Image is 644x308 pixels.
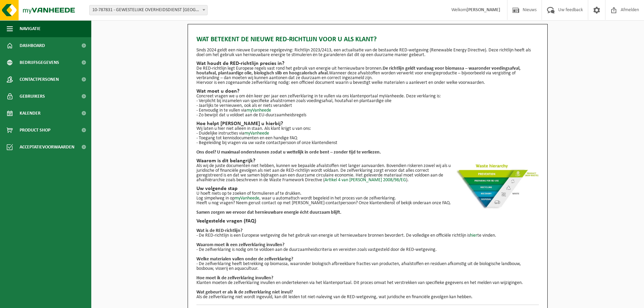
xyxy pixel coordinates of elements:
[196,290,293,295] b: Wat gebeurt er als ik de zelfverklaring niet invul?
[196,158,539,164] h2: Waarom is dit belangrijk?
[196,141,539,145] p: - Begeleiding bij vragen via uw vaste contactpersoon of onze klantendienst
[20,20,41,37] span: Navigatie
[20,88,45,105] span: Gebruikers
[196,218,539,224] h2: Veelgestelde vragen (FAQ)
[467,7,500,13] strong: [PERSON_NAME]
[196,61,539,66] h2: Wat houdt de RED-richtlijn precies in?
[90,5,207,15] span: 10-787831 - GEWESTELIJKE OVERHEIDSDIENST BRUSSEL (BRUCEFO) - ANDERLECHT
[196,113,539,118] p: - Zo bewijst dat u voldoet aan de EU-duurzaamheidsregels
[20,139,74,156] span: Acceptatievoorwaarden
[470,233,477,238] a: hier
[244,131,269,136] a: myVanheede
[196,131,539,136] p: - Duidelijke instructies via
[246,108,271,113] a: myVanheede
[196,233,539,238] p: - De RED-richtlijn is een Europese wetgeving die het gebruik van energie uit hernieuwbare bronnen...
[196,136,539,141] p: - Toegang tot kennisdocumenten en een handige FAQ
[20,71,59,88] span: Contactpersonen
[196,89,539,94] h2: Wat moet u doen?
[196,126,539,131] p: Wij laten u hier niet alleen in staan. Als klant krijgt u van ons:
[196,247,539,252] p: - De zelfverklaring is nodig om te voldoen aan de duurzaamheidscriteria en vereisten zoals vastge...
[196,66,539,80] p: De RED-richtlijn legt Europese regels vast rond het gebruik van energie uit hernieuwbare bronnen....
[196,228,242,233] b: Wat is de RED-richtlijn?
[20,54,59,71] span: Bedrijfsgegevens
[196,262,539,271] p: - De zelfverklaring heeft betrekking op biomassa, waaronder biologisch afbreekbare fracties van p...
[196,281,539,285] p: Klanten moeten de zelfverklaring invullen en ondertekenen via het klantenportaal. Dit proces omva...
[20,37,45,54] span: Dashboard
[196,191,539,201] p: U hoeft niets op te zoeken of formulieren af te drukken. Log simpelweg in op , waar u automatisch...
[196,99,539,103] p: - Verplicht bij inzamelen van specifieke afvalstromen zoals voedingsafval, houtafval en plantaard...
[196,48,539,57] p: Sinds 2024 geldt een nieuwe Europese regelgeving: Richtlijn 2023/2413, een actualisatie van de be...
[196,108,539,113] p: - Eenvoudig in te vullen via
[235,196,259,201] a: myVanheede
[196,201,539,206] p: Heeft u nog vragen? Neem gerust contact op met [PERSON_NAME]-contactpersoon? Onze klantendienst o...
[20,105,41,122] span: Kalender
[196,210,341,215] b: Samen zorgen we ervoor dat hernieuwbare energie écht duurzaam blijft.
[196,242,284,247] b: Waarom moet ik een zelfverklaring invullen?
[196,103,539,108] p: - Jaarlijks te vernieuwen, ook als er niets verandert
[196,150,381,155] strong: Ons doel? U maximaal ondersteunen zodat u wettelijk in orde bent – zonder tijd te verliezen.
[196,34,377,45] span: Wat betekent de nieuwe RED-richtlijn voor u als klant?
[20,122,50,139] span: Product Shop
[325,177,406,183] a: Artikel 4 van [PERSON_NAME] 2008/98/EG
[196,66,521,76] strong: De richtlijn geldt vandaag voor biomassa – waaronder voedingsafval, houtafval, plantaardige olie,...
[196,276,273,281] b: Hoe moet ik de zelfverklaring invullen?
[196,80,539,85] p: Hiervoor is een zogenaamde zelfverklaring nodig: een officieel document waarin u bevestigt welke ...
[196,94,539,99] p: Concreet vragen we u om één keer per jaar een zelfverklaring in te vullen via ons klantenportaal ...
[196,257,293,262] b: Welke materialen vallen onder de zelfverklaring?
[196,164,539,183] p: Als wij de juiste documenten niet hebben, kunnen we bepaalde afvalstoffen niet langer aanvaarden....
[196,186,539,191] h2: Uw volgende stap
[196,121,539,126] h2: Hoe helpt [PERSON_NAME] u hierbij?
[196,295,539,300] p: Als de zelfverklaring niet wordt ingevuld, kan dit leiden tot niet-naleving van de RED-wetgeving,...
[89,5,208,15] span: 10-787831 - GEWESTELIJKE OVERHEIDSDIENST BRUSSEL (BRUCEFO) - ANDERLECHT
